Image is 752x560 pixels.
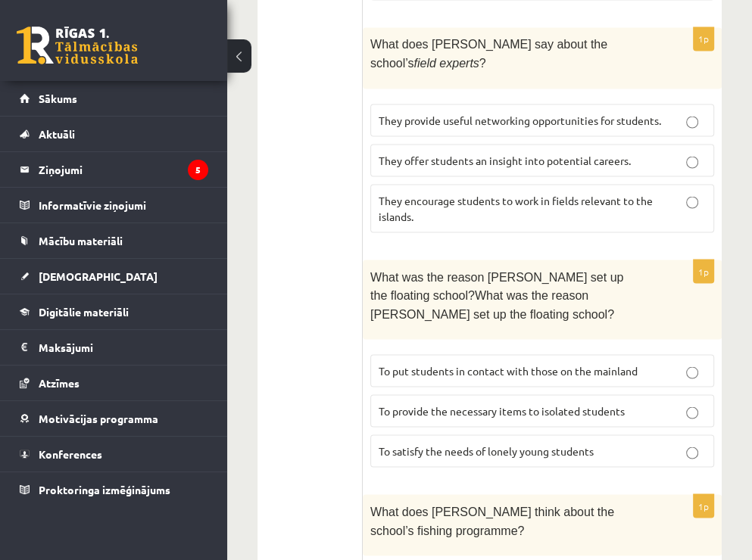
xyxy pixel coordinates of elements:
span: What was the reason [PERSON_NAME] set up the floating school?What was the reason [PERSON_NAME] se... [370,270,623,320]
input: To satisfy the needs of lonely young students [686,446,698,459]
span: Proktoringa izmēģinājums [39,483,170,496]
p: 1p [693,259,714,283]
p: 1p [693,26,714,51]
a: Digitālie materiāli [20,294,208,329]
span: Motivācijas programma [39,412,158,425]
span: Sākums [39,92,77,105]
span: Atzīmes [39,376,80,390]
a: Ziņojumi5 [20,152,208,187]
span: Mācību materiāli [39,234,123,247]
a: Motivācijas programma [20,401,208,436]
span: To satisfy the needs of lonely young students [379,443,594,457]
a: Konferences [20,437,208,471]
legend: Ziņojumi [39,152,208,187]
a: Mācību materiāli [20,223,208,258]
a: Atzīmes [20,366,208,400]
input: They provide useful networking opportunities for students. [686,116,698,128]
input: They offer students an insight into potential careers. [686,156,698,168]
a: Sākums [20,81,208,116]
legend: Informatīvie ziņojumi [39,188,208,222]
a: Maksājumi [20,330,208,365]
a: Proktoringa izmēģinājums [20,472,208,507]
a: Aktuāli [20,117,208,151]
span: [DEMOGRAPHIC_DATA] [39,269,158,283]
a: Rīgas 1. Tālmācības vidusskola [17,26,138,64]
p: 1p [693,493,714,518]
span: They encourage students to work in fields relevant to the islands. [379,193,653,222]
input: To provide the necessary items to isolated students [686,406,698,418]
span: What does [PERSON_NAME] say about the school’s ? [370,38,607,69]
a: Informatīvie ziņojumi [20,188,208,222]
span: They offer students an insight into potential careers. [379,153,631,166]
input: They encourage students to work in fields relevant to the islands. [686,196,698,208]
span: To provide the necessary items to isolated students [379,403,625,417]
a: [DEMOGRAPHIC_DATA] [20,259,208,294]
legend: Maksājumi [39,330,208,365]
span: Aktuāli [39,127,75,141]
i: 5 [188,160,208,180]
span: They provide useful networking opportunities for students. [379,113,661,126]
input: To put students in contact with those on the mainland [686,366,698,378]
span: Konferences [39,447,102,461]
span: field experts [413,57,479,70]
span: What does [PERSON_NAME] think about the school’s fishing programme? [370,505,614,536]
span: To put students in contact with those on the mainland [379,363,638,377]
span: Digitālie materiāli [39,305,129,319]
